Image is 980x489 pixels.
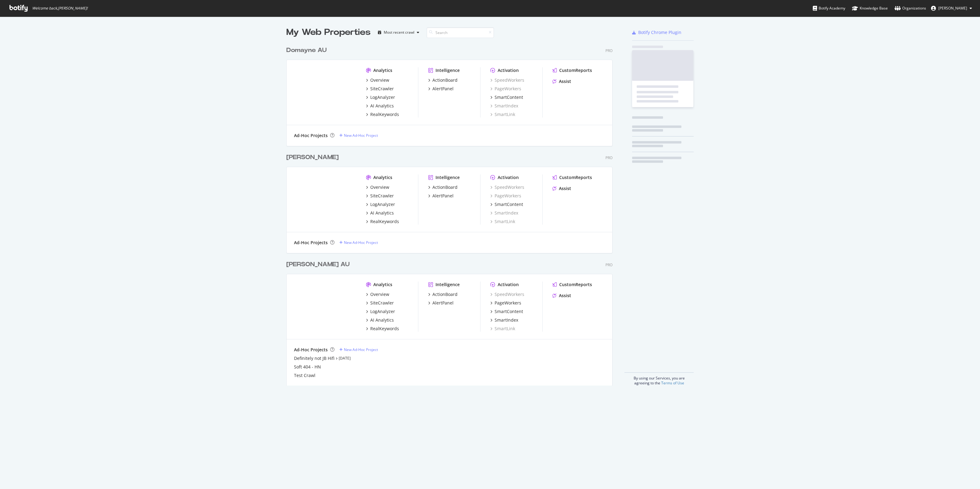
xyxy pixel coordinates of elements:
[339,356,351,361] a: [DATE]
[286,46,327,55] div: Domayne AU
[428,86,454,92] a: AlertPanel
[490,77,524,83] a: SpeedWorkers
[370,201,395,207] div: LogAnalyzer
[366,291,389,297] a: Overview
[370,300,394,306] div: SiteCrawler
[294,347,328,353] div: Ad-Hoc Projects
[490,210,518,216] a: SmartIndex
[559,67,592,73] div: CustomReports
[559,282,592,288] div: CustomReports
[605,155,612,160] div: Pro
[294,355,334,361] a: Definitely not JB Hifi
[852,5,888,11] div: Knowledge Base
[370,218,399,225] div: RealKeywords
[552,293,571,299] a: Assist
[490,218,515,225] a: SmartLink
[339,240,378,245] a: New Ad-Hoc Project
[428,193,454,199] a: AlertPanel
[490,308,523,315] a: SmartContent
[490,111,515,118] div: SmartLink
[490,94,523,100] a: SmartContent
[559,78,571,84] div: Assist
[366,308,395,315] a: LogAnalyzer
[286,153,341,162] a: [PERSON_NAME]
[370,308,395,315] div: LogAnalyzer
[366,218,399,225] a: RealKeywords
[552,174,592,181] a: CustomReports
[286,260,350,269] div: [PERSON_NAME] AU
[294,282,356,331] img: harveynorman.com.au
[370,184,389,190] div: Overview
[559,174,592,181] div: CustomReports
[498,282,519,288] div: Activation
[495,201,523,207] div: SmartContent
[427,27,494,38] input: Search
[366,86,394,92] a: SiteCrawler
[366,77,389,83] a: Overview
[490,300,521,306] a: PageWorkers
[490,103,518,109] a: SmartIndex
[370,94,395,100] div: LogAnalyzer
[632,29,681,35] a: Botify Chrome Plugin
[428,184,458,190] a: ActionBoard
[490,184,524,190] div: SpeedWorkers
[495,300,521,306] div: PageWorkers
[432,184,458,190] div: ActionBoard
[344,240,378,245] div: New Ad-Hoc Project
[294,174,356,224] img: www.joycemayne.com.au
[559,185,571,192] div: Assist
[370,86,394,92] div: SiteCrawler
[370,291,389,297] div: Overview
[495,308,523,315] div: SmartContent
[495,317,518,323] div: SmartIndex
[286,26,371,39] div: My Web Properties
[605,48,612,53] div: Pro
[938,6,967,11] span: Matt Smiles
[366,210,394,216] a: AI Analytics
[294,240,328,246] div: Ad-Hoc Projects
[490,201,523,207] a: SmartContent
[286,153,339,162] div: [PERSON_NAME]
[370,111,399,118] div: RealKeywords
[926,3,977,13] button: [PERSON_NAME]
[432,300,454,306] div: AlertPanel
[286,39,617,386] div: grid
[370,326,399,332] div: RealKeywords
[490,317,518,323] a: SmartIndex
[552,282,592,288] a: CustomReports
[605,262,612,267] div: Pro
[552,185,571,192] a: Assist
[384,31,414,34] div: Most recent crawl
[373,282,392,288] div: Analytics
[366,326,399,332] a: RealKeywords
[498,174,519,181] div: Activation
[638,29,681,35] div: Botify Chrome Plugin
[294,133,328,139] div: Ad-Hoc Projects
[435,282,460,288] div: Intelligence
[366,201,395,207] a: LogAnalyzer
[813,5,845,11] div: Botify Academy
[366,317,394,323] a: AI Analytics
[286,260,352,269] a: [PERSON_NAME] AU
[344,347,378,352] div: New Ad-Hoc Project
[366,184,389,190] a: Overview
[373,174,392,181] div: Analytics
[432,86,454,92] div: AlertPanel
[624,372,694,386] div: By using our Services, you are agreeing to the
[895,5,926,11] div: Organizations
[294,372,315,379] a: Test Crawl
[490,326,515,332] a: SmartLink
[661,380,684,386] a: Terms of Use
[490,193,521,199] a: PageWorkers
[435,67,460,73] div: Intelligence
[339,347,378,352] a: New Ad-Hoc Project
[370,193,394,199] div: SiteCrawler
[294,364,321,370] a: Soft 404 - HN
